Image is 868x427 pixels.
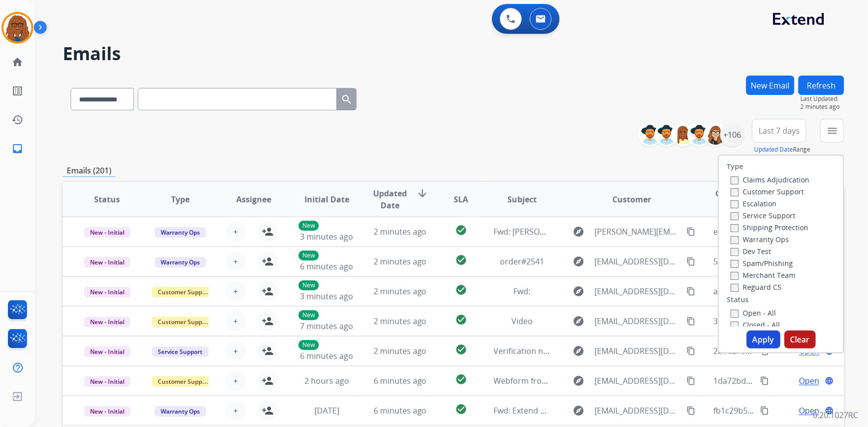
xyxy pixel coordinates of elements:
[686,406,695,415] mat-icon: content_copy
[731,200,739,208] input: Escalation
[171,193,190,205] span: Type
[94,193,120,205] span: Status
[298,280,319,290] p: New
[455,284,467,296] mat-icon: check_circle
[11,56,23,68] mat-icon: home
[298,251,319,260] p: New
[84,406,130,417] span: New - Initial
[747,331,780,348] button: Apply
[727,162,743,171] label: Type
[686,227,695,236] mat-icon: content_copy
[300,261,353,272] span: 6 minutes ago
[595,226,681,238] span: [PERSON_NAME][EMAIL_ADDRESS][PERSON_NAME][DOMAIN_NAME]
[455,373,467,385] mat-icon: check_circle
[3,14,31,42] img: avatar
[262,405,274,417] mat-icon: person_add
[595,256,681,267] span: [EMAIL_ADDRESS][DOMAIN_NAME]
[233,256,238,267] span: +
[11,114,23,126] mat-icon: history
[746,76,794,95] button: New Email
[731,188,739,196] input: Customer Support
[759,129,800,133] span: Last 7 days
[800,95,844,103] span: Last Updated:
[573,315,585,327] mat-icon: explore
[314,405,339,416] span: [DATE]
[507,193,537,205] span: Subject
[826,125,838,137] mat-icon: menu
[595,285,681,297] span: [EMAIL_ADDRESS][DOMAIN_NAME]
[731,322,739,330] input: Closed - All
[236,193,271,205] span: Assignee
[514,286,531,297] span: Fwd:
[304,193,349,205] span: Initial Date
[84,376,130,387] span: New - Initial
[825,406,834,415] mat-icon: language
[374,226,427,237] span: 2 minutes ago
[11,143,23,155] mat-icon: inbox
[455,224,467,236] mat-icon: check_circle
[731,248,739,256] input: Dev Test
[372,187,408,211] span: Updated Date
[304,375,349,386] span: 2 hours ago
[455,403,467,415] mat-icon: check_circle
[731,310,739,318] input: Open - All
[84,317,130,327] span: New - Initial
[233,226,238,238] span: +
[262,256,274,267] mat-icon: person_add
[374,375,427,386] span: 6 minutes ago
[374,345,427,356] span: 2 minutes ago
[84,287,130,297] span: New - Initial
[262,285,274,297] mat-icon: person_add
[84,227,130,238] span: New - Initial
[754,145,810,154] span: Range
[494,375,719,386] span: Webform from [EMAIL_ADDRESS][DOMAIN_NAME] on [DATE]
[760,406,769,415] mat-icon: content_copy
[84,346,130,357] span: New - Initial
[713,256,866,267] span: 57f98bb0-4bad-4948-82af-237171e56bb2
[731,223,808,232] label: Shipping Protection
[341,93,353,105] mat-icon: search
[500,256,544,267] span: order#2541
[155,257,206,267] span: Warranty Ops
[300,321,353,332] span: 7 minutes ago
[595,315,681,327] span: [EMAIL_ADDRESS][DOMAIN_NAME]
[226,222,246,242] button: +
[63,44,844,64] h2: Emails
[155,406,206,417] span: Warranty Ops
[760,376,769,385] mat-icon: content_copy
[784,331,816,348] button: Clear
[595,375,681,387] span: [EMAIL_ADDRESS][DOMAIN_NAME]
[731,284,739,292] input: Reguard CS
[686,257,695,266] mat-icon: content_copy
[374,286,427,297] span: 2 minutes ago
[713,187,770,211] span: Conversation ID
[731,224,739,232] input: Shipping Protection
[713,316,867,327] span: 39e2eb17-7996-436d-a419-188bf6ab8476
[799,375,819,387] span: Open
[731,258,793,268] label: Spam/Phishing
[84,257,130,267] span: New - Initial
[752,119,806,143] button: Last 7 days
[374,256,427,267] span: 2 minutes ago
[731,320,780,330] label: Closed - All
[454,193,468,205] span: SLA
[731,211,795,220] label: Service Support
[731,187,804,196] label: Customer Support
[573,285,585,297] mat-icon: explore
[262,226,274,238] mat-icon: person_add
[226,341,246,361] button: +
[152,287,216,297] span: Customer Support
[800,103,844,111] span: 2 minutes ago
[731,247,771,256] label: Dev Test
[494,226,575,237] span: Fwd: [PERSON_NAME]
[727,295,749,305] label: Status
[226,311,246,331] button: +
[262,315,274,327] mat-icon: person_add
[595,405,681,417] span: [EMAIL_ADDRESS][DOMAIN_NAME]
[455,314,467,326] mat-icon: check_circle
[731,282,781,292] label: Reguard CS
[233,345,238,357] span: +
[152,346,208,357] span: Service Support
[613,193,652,205] span: Customer
[494,405,680,416] span: Fwd: Extend Warranty copy from [PERSON_NAME]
